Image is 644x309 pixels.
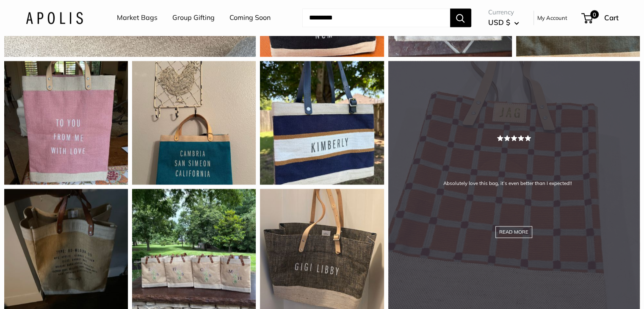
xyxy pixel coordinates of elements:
input: Search... [302,8,450,27]
a: Group Gifting [172,11,215,24]
a: Coming Soon [229,11,271,24]
span: Cart [604,13,619,22]
button: Search [450,8,471,27]
a: 0 Cart [582,11,619,25]
span: 0 [590,10,598,19]
img: Apolis [26,11,83,24]
button: USD $ [488,16,519,29]
span: Currency [488,6,519,18]
span: USD $ [488,18,510,27]
a: My Account [537,13,567,23]
a: Market Bags [117,11,158,24]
